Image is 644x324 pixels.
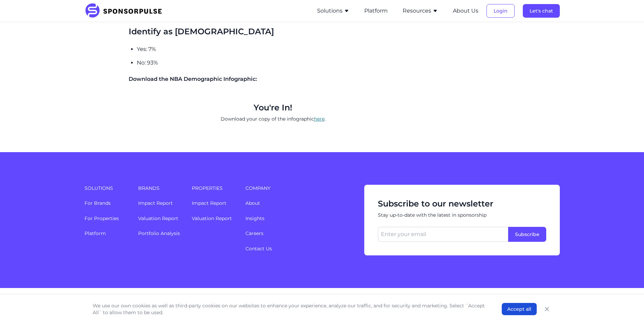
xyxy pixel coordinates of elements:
img: SponsorPulse [85,3,167,18]
span: Company [245,185,345,192]
span: Properties [192,185,237,192]
div: You're In! [134,102,412,113]
a: Portfolio Analysis [138,230,180,236]
a: Insights [245,215,264,221]
a: Platform [85,230,106,236]
a: Careers [245,230,263,236]
button: Accept all [502,303,537,315]
a: Let's chat [523,8,560,14]
span: Subscribe to our newsletter [378,198,546,209]
a: About [245,200,260,206]
button: Platform [364,7,388,15]
a: For Properties [85,215,119,221]
a: About Us [453,8,478,14]
span: Brands [138,185,184,192]
button: Login [486,4,515,18]
a: Impact Report [192,200,226,206]
p: No: 93% [137,59,418,67]
button: Solutions [317,7,349,15]
input: Enter your email [378,227,508,242]
a: Valuation Report [192,215,232,221]
p: Download your copy of the infographic . [134,113,412,125]
button: Resources [403,7,438,15]
span: Stay up-to-date with the latest in sponsorship [378,212,546,219]
a: Platform [364,8,388,14]
a: here [314,116,325,122]
button: About Us [453,7,478,15]
span: Download the NBA Demographic Infographic: [129,76,257,82]
a: Valuation Report [138,215,178,221]
button: Close [542,304,552,314]
iframe: Chat Widget [610,291,644,324]
a: For Brands [85,200,111,206]
a: Login [486,8,515,14]
a: Impact Report [138,200,173,206]
button: Let's chat [523,4,560,18]
p: We use our own cookies as well as third-party cookies on our websites to enhance your experience,... [93,302,488,316]
span: Solutions [85,185,130,192]
a: Contact Us [245,246,272,252]
button: Subscribe [508,227,546,242]
p: Yes: 7% [137,45,418,53]
h3: Identify as [DEMOGRAPHIC_DATA] [129,26,418,37]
